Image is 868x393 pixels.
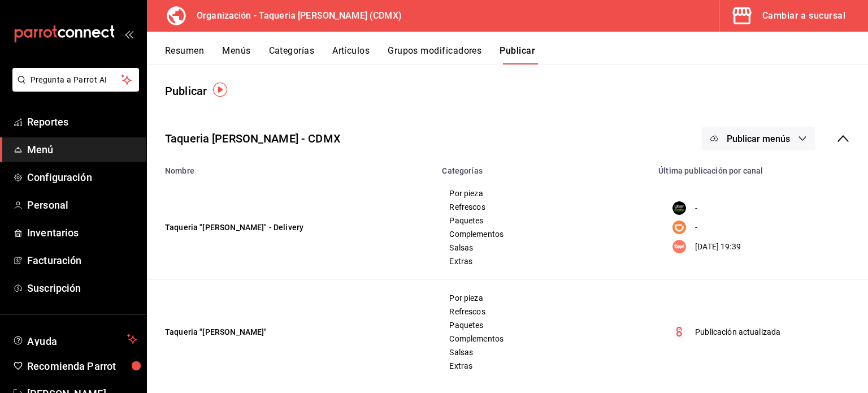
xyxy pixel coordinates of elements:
span: Complementos [449,230,637,238]
td: Taqueria "[PERSON_NAME]" - Delivery [147,175,435,280]
th: Última publicación por canal [652,159,868,175]
button: Pregunta a Parrot AI [12,68,139,92]
table: menu maker table for brand [147,159,868,384]
button: Publicar menús [702,127,815,150]
th: Categorías [435,159,652,175]
p: - [695,222,697,234]
button: open_drawer_menu [124,29,133,38]
span: Recomienda Parrot [27,359,137,374]
div: navigation tabs [165,45,868,64]
span: Pregunta a Parrot AI [31,74,121,86]
span: Publicar menús [727,133,790,144]
span: Facturación [27,253,137,268]
span: Paquetes [449,217,637,224]
p: Publicación actualizada [695,326,780,338]
span: Extras [449,362,637,370]
span: Por pieza [449,294,637,302]
span: Refrescos [449,203,637,211]
button: Resumen [165,45,204,64]
span: Reportes [27,114,137,129]
span: Paquetes [449,321,637,329]
button: Publicar [500,45,535,64]
span: Ayuda [27,332,123,346]
button: Menús [222,45,250,64]
button: Categorías [269,45,315,64]
div: Publicar [165,83,207,100]
span: Salsas [449,244,637,252]
button: Artículos [332,45,370,64]
span: Menú [27,142,137,157]
span: Complementos [449,335,637,343]
a: Pregunta a Parrot AI [8,82,139,94]
span: Configuración [27,170,137,185]
td: Taqueria "[PERSON_NAME]" [147,280,435,385]
div: Taqueria [PERSON_NAME] - CDMX [165,130,341,147]
div: Cambiar a sucursal [762,8,845,24]
span: Refrescos [449,308,637,316]
span: Inventarios [27,225,137,240]
span: Personal [27,197,137,213]
span: Suscripción [27,280,137,296]
p: - [695,202,697,214]
h3: Organización - Taqueria [PERSON_NAME] (CDMX) [188,9,402,23]
span: Por pieza [449,189,637,197]
span: Extras [449,257,637,265]
p: [DATE] 19:39 [695,241,741,253]
span: Salsas [449,348,637,356]
button: Grupos modificadores [388,45,481,64]
img: Tooltip marker [213,83,227,97]
th: Nombre [147,159,435,175]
